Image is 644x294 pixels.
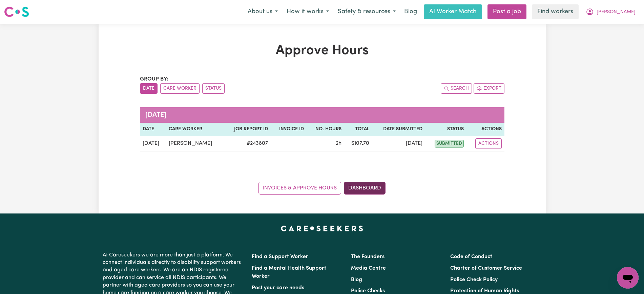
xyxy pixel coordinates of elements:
a: Code of Conduct [450,254,492,259]
button: About us [243,5,282,19]
td: [DATE] [140,136,166,152]
th: No. Hours [307,123,344,136]
button: Export [474,83,504,94]
th: Job Report ID [224,123,271,136]
td: $ 107.70 [344,136,372,152]
a: Post a job [487,4,526,19]
button: How it works [282,5,333,19]
a: Find a Support Worker [252,254,308,259]
a: Find workers [532,4,579,19]
a: Media Centre [351,266,386,271]
td: [DATE] [372,136,425,152]
a: Post your care needs [252,285,304,291]
th: Actions [466,123,504,136]
span: 2 hours [336,141,341,146]
button: Search [441,83,472,94]
td: [PERSON_NAME] [166,136,224,152]
a: Charter of Customer Service [450,266,522,271]
caption: [DATE] [140,107,504,123]
a: The Founders [351,254,385,259]
button: Safety & resources [333,5,400,19]
a: Invoices & Approve Hours [258,182,341,195]
button: sort invoices by paid status [202,83,225,94]
a: Careseekers logo [4,4,29,20]
a: Careseekers home page [281,226,363,231]
a: Find a Mental Health Support Worker [252,266,326,279]
span: Group by: [140,76,168,82]
a: Protection of Human Rights [450,288,519,294]
th: Total [344,123,372,136]
a: Police Checks [351,288,385,294]
span: submitted [435,140,464,148]
th: Date [140,123,166,136]
button: sort invoices by care worker [160,83,200,94]
a: Police Check Policy [450,277,498,282]
button: sort invoices by date [140,83,158,94]
th: Date Submitted [372,123,425,136]
a: Blog [400,4,421,19]
img: Careseekers logo [4,6,29,18]
th: Care worker [166,123,224,136]
a: Dashboard [344,182,386,195]
a: AI Worker Match [424,4,482,19]
h1: Approve Hours [140,43,504,59]
td: # 243807 [224,136,271,152]
th: Status [425,123,466,136]
button: Actions [475,138,502,149]
a: Blog [351,277,362,282]
span: [PERSON_NAME] [597,8,636,16]
th: Invoice ID [271,123,307,136]
iframe: Button to launch messaging window [617,267,639,289]
button: My Account [581,5,640,19]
